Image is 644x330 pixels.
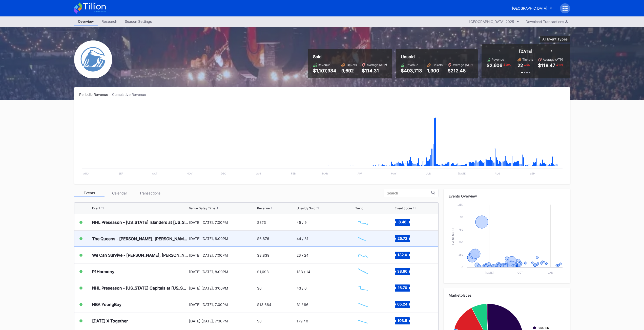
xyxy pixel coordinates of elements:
div: 45 / 9 [297,220,307,225]
div: [GEOGRAPHIC_DATA] 2025 [469,19,514,24]
div: $403,713 [401,68,422,73]
text: Feb [291,172,296,175]
div: 26 / 24 [297,253,308,257]
text: Oct [517,271,523,274]
text: Sep [530,172,535,175]
svg: Chart title [355,298,370,311]
text: Aug [83,172,88,175]
div: 5 % [526,63,530,67]
div: [DATE] [DATE], 8:00PM [189,270,256,274]
div: Average (ATP) [452,63,473,67]
div: P1Harmony [92,269,114,274]
text: 65.24 [397,302,407,306]
div: 44 / 81 [297,236,308,241]
div: NHL Preseason - [US_STATE] Islanders at [US_STATE] Devils [92,220,188,225]
text: Jan [256,172,261,175]
div: [DATE] [DATE], 7:00PM [189,302,256,307]
div: Periodic Revenue [79,92,112,97]
input: Search [387,191,431,195]
div: Unsold / Sold [297,206,315,210]
div: 17 % [558,63,564,67]
text: [DATE] [485,271,493,274]
div: All Event Types [542,37,568,41]
div: Venue Date / Time [189,206,215,210]
div: Transactions [135,189,165,197]
div: Cumulative Revenue [112,92,150,97]
div: Trend [355,206,363,210]
div: Average (ATP) [367,63,387,67]
div: 1,900 [427,68,443,73]
div: [DATE] [DATE], 8:00PM [189,236,256,241]
div: 179 / 0 [297,319,308,323]
div: Research [98,18,121,25]
text: 38.66 [397,269,407,273]
text: 1.25k [456,203,463,206]
div: Events [74,189,105,197]
div: Sold [313,54,387,59]
text: 250 [459,253,463,256]
div: [GEOGRAPHIC_DATA] [512,6,547,10]
div: 20 % [505,63,511,67]
div: $6,876 [257,236,269,241]
div: Unsold [401,54,473,59]
div: $1,107,934 [313,68,336,73]
text: 0 [462,266,463,269]
div: Tickets [346,63,357,67]
div: 31 / 86 [297,302,308,307]
button: [GEOGRAPHIC_DATA] 2025 [467,18,522,25]
div: Season Settings [121,18,156,25]
div: 43 / 0 [297,286,307,290]
svg: Chart title [355,315,370,327]
svg: Chart title [79,103,565,179]
text: Mar [322,172,328,175]
div: [DATE] [DATE], 3:00PM [189,286,256,290]
text: 103.5 [398,318,407,323]
button: Download Transactions [523,18,570,25]
div: $373 [257,220,266,225]
div: Revenue [491,58,504,61]
text: [DATE] [458,172,467,175]
text: Nov [186,172,192,175]
text: Aug [495,172,500,175]
button: [GEOGRAPHIC_DATA] [508,4,556,13]
div: $0 [257,319,262,323]
div: $118.47 [538,63,555,68]
svg: Chart title [355,249,370,261]
div: Download Transactions [526,19,568,24]
div: $0 [257,286,262,290]
div: Tickets [522,58,533,61]
text: 132.0 [398,253,407,257]
div: $114.31 [362,68,387,73]
div: [DATE] [DATE], 7:30PM [189,319,256,323]
text: StubHub [538,326,549,329]
div: 22 [517,63,523,68]
svg: Chart title [449,202,565,278]
div: Revenue [406,63,418,67]
text: 8.48 [399,220,406,224]
text: Apr [357,172,362,175]
text: Jan [548,271,553,274]
div: Calendar [105,189,135,197]
text: Sep [118,172,123,175]
div: We Can Survive - [PERSON_NAME], [PERSON_NAME], [PERSON_NAME], Goo Goo Dolls [92,253,188,258]
text: 16.70 [398,285,407,290]
div: [DATE] X Together [92,318,128,323]
a: Research [98,18,121,26]
div: Marketplaces [449,293,565,297]
div: Average (ATP) [543,58,563,61]
button: All Event Types [540,36,570,42]
div: 183 / 14 [297,270,310,274]
div: The Queens - [PERSON_NAME], [PERSON_NAME], [PERSON_NAME], and [PERSON_NAME] [92,236,188,241]
a: Overview [74,18,98,26]
text: 500 [459,241,463,244]
div: Revenue [257,206,270,210]
div: 9,692 [341,68,357,73]
div: $212.48 [448,68,473,73]
text: Jun [426,172,431,175]
div: $1,693 [257,270,269,274]
div: Revenue [318,63,330,67]
svg: Chart title [355,232,370,245]
div: NBA YoungBoy [92,302,121,307]
div: $3,839 [257,253,269,257]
